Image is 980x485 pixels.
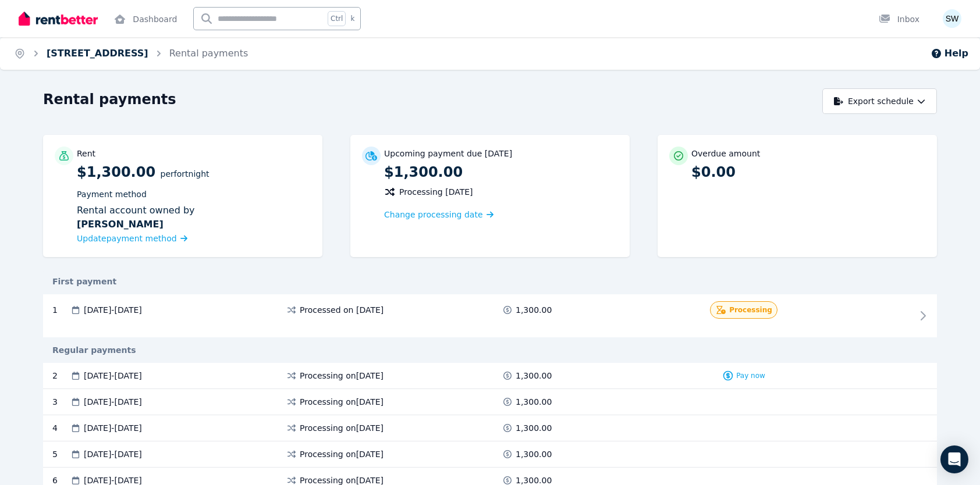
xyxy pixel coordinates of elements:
span: Processing [729,305,772,315]
span: Processing on [DATE] [300,396,384,408]
div: 2 [52,370,70,381]
b: [PERSON_NAME] [77,217,164,231]
p: Upcoming payment due [DATE] [384,148,512,159]
button: Help [931,47,968,60]
span: [DATE] - [DATE] [84,370,142,381]
div: 3 [52,396,70,408]
a: Change processing date [384,209,493,220]
span: 1,300.00 [516,304,552,316]
img: Samantha Wren [943,9,961,28]
span: Ctrl [328,11,346,26]
span: k [350,14,354,23]
div: Open Intercom Messenger [940,445,968,473]
span: Processing on [DATE] [300,370,384,381]
span: per Fortnight [161,169,210,179]
span: 1,300.00 [516,422,552,434]
p: $1,300.00 [384,163,618,181]
span: [DATE] - [DATE] [84,304,142,316]
span: [DATE] - [DATE] [84,448,142,460]
button: Export schedule [822,88,937,114]
p: Rent [77,148,95,159]
span: Pay now [736,371,765,380]
span: Change processing date [384,209,483,220]
div: 5 [52,448,70,460]
img: RentBetter [19,10,98,27]
div: First payment [43,276,937,287]
span: Processing on [DATE] [300,422,384,434]
p: $1,300.00 [77,163,311,245]
span: Processing [DATE] [399,186,473,198]
div: Regular payments [43,344,937,356]
p: Payment method [77,188,311,200]
span: [DATE] - [DATE] [84,396,142,408]
p: $0.00 [691,163,925,181]
span: Processing on [DATE] [300,448,384,460]
div: 1 [52,304,70,316]
h1: Rental payments [43,90,176,109]
span: Processed on [DATE] [300,304,384,316]
a: Rental payments [169,48,248,59]
span: 1,300.00 [516,396,552,408]
span: 1,300.00 [516,448,552,460]
div: 4 [52,422,70,434]
a: [STREET_ADDRESS] [47,48,148,59]
div: Rental account owned by [77,204,311,231]
p: Overdue amount [691,148,760,159]
span: [DATE] - [DATE] [84,422,142,434]
span: 1,300.00 [516,370,552,381]
div: Inbox [879,13,919,25]
span: Update payment method [77,234,177,243]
